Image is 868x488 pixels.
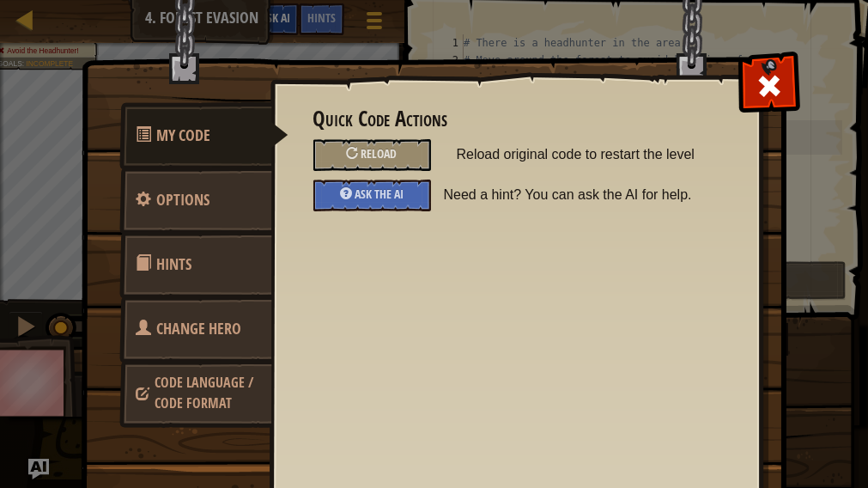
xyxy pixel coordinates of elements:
[444,180,731,210] span: Need a hint? You can ask the AI for help.
[313,107,718,131] h3: Quick Code Actions
[157,318,242,339] span: Choose hero, language
[457,139,718,170] span: Reload original code to restart the level
[313,180,431,211] div: Ask the AI
[119,167,272,234] a: Options
[157,253,192,275] span: Hints
[313,139,431,171] div: Reload original code to restart the level
[155,373,254,412] span: Choose hero, language
[361,145,398,162] span: Reload
[157,125,211,146] span: Quick Code Actions
[355,186,404,202] span: Ask the AI
[157,189,210,210] span: Configure settings
[119,102,288,169] a: My Code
